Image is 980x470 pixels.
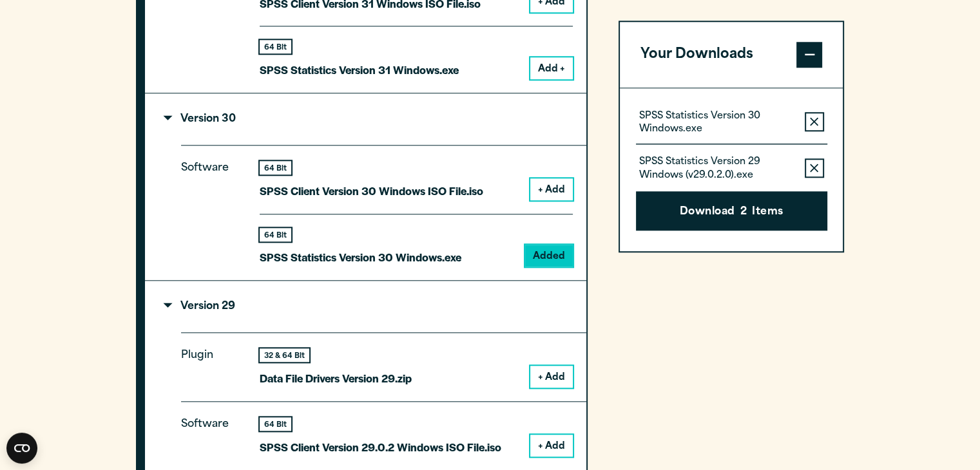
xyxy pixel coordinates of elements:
p: Plugin [181,346,239,377]
div: 64 Bit [260,40,291,53]
summary: Version 29 [145,281,586,332]
button: + Add [530,435,573,456]
p: SPSS Statistics Version 29 Windows (v29.0.2.0).exe [639,156,794,182]
span: 2 [740,204,747,221]
button: Added [525,245,573,267]
p: Version 30 [166,114,236,124]
button: + Add [530,366,573,388]
p: SPSS Statistics Version 30 Windows.exe [260,248,461,267]
div: 32 & 64 Bit [260,348,309,362]
p: Software [181,159,239,256]
p: Data File Drivers Version 29.zip [260,369,412,388]
summary: Version 30 [145,93,586,145]
button: Add + [530,57,573,79]
button: Download2Items [636,191,827,231]
div: Your Downloads [620,88,843,252]
p: SPSS Client Version 30 Windows ISO File.iso [260,182,483,200]
div: 64 Bit [260,417,291,431]
p: SPSS Client Version 29.0.2 Windows ISO File.iso [260,438,501,456]
div: 64 Bit [260,161,291,174]
p: SPSS Statistics Version 30 Windows.exe [639,110,794,136]
p: Version 29 [166,301,235,312]
p: SPSS Statistics Version 31 Windows.exe [260,61,459,79]
button: Open CMP widget [6,433,37,464]
div: 64 Bit [260,228,291,241]
button: + Add [530,178,573,200]
button: Your Downloads [620,22,843,88]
